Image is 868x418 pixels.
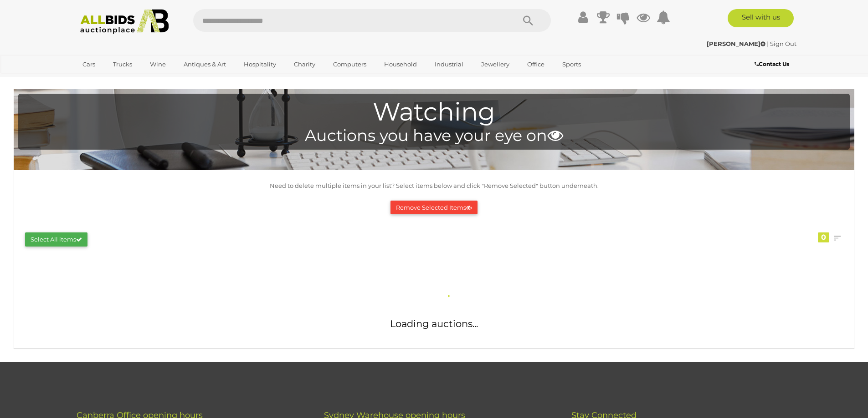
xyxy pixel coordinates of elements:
[818,232,829,242] div: 0
[327,57,372,72] a: Computers
[23,98,845,126] h1: Watching
[77,72,153,87] a: [GEOGRAPHIC_DATA]
[475,57,515,72] a: Jewellery
[107,57,138,72] a: Trucks
[556,57,587,72] a: Sports
[238,57,282,72] a: Hospitality
[707,40,765,47] strong: [PERSON_NAME]
[755,60,789,67] b: Contact Us
[390,201,478,215] button: Remove Selected Items
[144,57,172,72] a: Wine
[707,40,767,47] a: [PERSON_NAME]
[77,57,101,72] a: Cars
[521,57,550,72] a: Office
[18,181,850,191] p: Need to delete multiple items in your list? Select items below and click "Remove Selected" button...
[767,40,769,47] span: |
[755,59,791,69] a: Contact Us
[390,318,478,329] span: Loading auctions...
[378,57,423,72] a: Household
[728,9,794,27] a: Sell with us
[25,232,87,247] button: Select All items
[505,9,551,32] button: Search
[75,9,174,34] img: Allbids.com.au
[178,57,232,72] a: Antiques & Art
[23,127,845,145] h4: Auctions you have your eye on
[429,57,469,72] a: Industrial
[288,57,321,72] a: Charity
[770,40,796,47] a: Sign Out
